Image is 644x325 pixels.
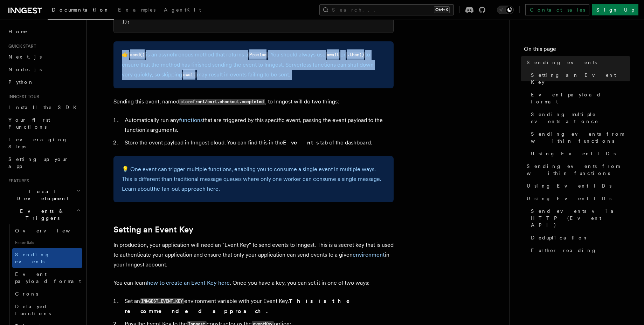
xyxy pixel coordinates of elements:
a: environment [353,251,385,258]
span: Send events via HTTP (Event API) [531,208,630,229]
a: Python [6,76,82,88]
span: Local Development [6,188,76,202]
kbd: Ctrl+K [434,6,450,13]
a: Event payload format [528,88,630,108]
a: Delayed functions [12,300,82,320]
button: Events & Triggers [6,205,82,224]
code: await [326,52,340,58]
h4: On this page [524,45,630,56]
a: Sign Up [592,4,638,15]
strong: Events [283,139,320,146]
span: Home [8,28,28,35]
span: Features [6,178,29,184]
a: Home [6,25,82,38]
span: }); [122,19,130,24]
span: Sending events from within functions [527,163,630,177]
a: Sending events [12,248,82,268]
a: Using Event IDs [528,147,630,160]
span: Sending events [15,252,50,264]
span: Next.js [8,54,42,60]
span: Event payload format [531,91,630,105]
code: storefront/cart.checkout.completed [179,99,265,105]
a: Send events via HTTP (Event API) [528,205,630,231]
span: Quick start [6,43,36,49]
a: Sending multiple events at once [528,108,630,128]
span: AgentKit [164,7,201,13]
a: Next.js [6,50,82,63]
code: .then() [346,52,365,58]
span: Setting an Event Key [531,72,630,86]
span: Sending events from within functions [531,130,630,144]
span: Further reading [531,247,597,254]
a: Sending events from within functions [524,160,630,180]
a: Further reading [528,244,630,257]
span: Deduplication [531,234,588,241]
span: Overview [15,228,87,233]
a: Setting an Event Key [528,69,630,88]
a: Your first Functions [6,114,82,133]
li: Set an environment variable with your Event Key. [123,296,394,316]
a: functions [179,117,203,123]
span: Delayed functions [15,304,51,316]
a: Documentation [48,2,114,20]
a: Overview [12,224,82,237]
a: Node.js [6,63,82,76]
span: Examples [118,7,155,13]
a: Using Event IDs [524,192,630,205]
a: the fan-out approach here [152,185,219,192]
code: send() [129,52,146,58]
span: Your first Functions [8,117,50,130]
p: Sending this event, named , to Inngest will do two things: [113,97,394,107]
p: In production, your application will need an "Event Key" to send events to Inngest. This is a sec... [113,240,394,270]
li: Store the event payload in Inngest cloud. You can find this in the tab of the dashboard. [123,138,394,148]
a: Install the SDK [6,101,82,114]
span: Python [8,79,34,85]
a: Setting up your app [6,153,82,172]
span: Essentials [12,237,82,248]
li: Automatically run any that are triggered by this specific event, passing the event payload to the... [123,115,394,135]
span: Events & Triggers [6,208,76,222]
span: Using Event IDs [527,182,611,189]
code: INNGEST_EVENT_KEY [140,298,184,304]
a: Crons [12,287,82,300]
span: Crons [15,291,38,297]
a: Leveraging Steps [6,133,82,153]
p: 💡 One event can trigger multiple functions, enabling you to consume a single event in multiple wa... [122,164,385,194]
a: AgentKit [160,2,205,19]
button: Search...Ctrl+K [319,4,454,15]
span: Setting up your app [8,156,69,169]
span: Using Event IDs [531,150,616,157]
strong: This is the recommended approach. [125,298,360,314]
button: Local Development [6,185,82,205]
a: how to create an Event Key here [147,279,230,286]
a: Examples [114,2,160,19]
a: Sending events [524,56,630,69]
span: Sending events [527,59,597,66]
span: Install the SDK [8,104,81,110]
a: Sending events from within functions [528,128,630,147]
span: Sending multiple events at once [531,111,630,125]
code: await [182,72,197,78]
a: Contact sales [525,4,589,15]
code: Promise [248,52,268,58]
span: Inngest tour [6,94,39,100]
a: Event payload format [12,268,82,287]
p: 👉 is an asynchronous method that returns a . You should always use or to ensure that the method h... [122,50,385,80]
span: Event payload format [15,271,81,284]
a: Deduplication [528,231,630,244]
p: You can learn . Once you have a key, you can set it in one of two ways: [113,278,394,288]
span: Node.js [8,67,42,72]
span: Leveraging Steps [8,137,68,149]
button: Toggle dark mode [497,6,514,14]
a: Setting an Event Key [113,225,193,235]
span: Documentation [52,7,110,13]
span: Using Event IDs [527,195,611,202]
a: Using Event IDs [524,180,630,192]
